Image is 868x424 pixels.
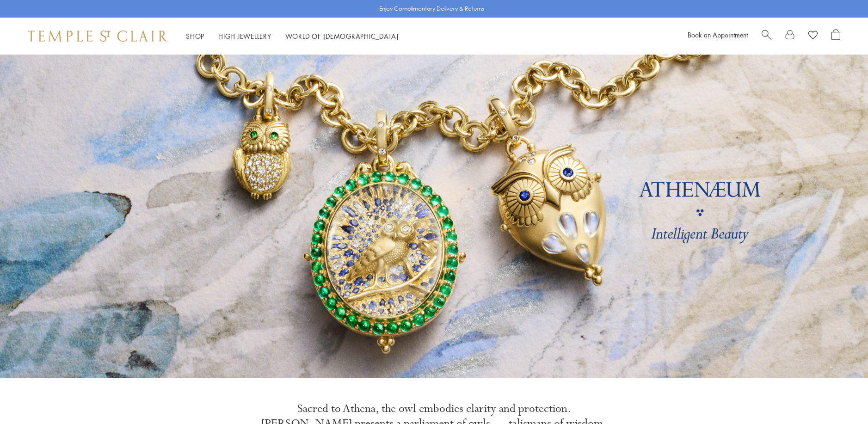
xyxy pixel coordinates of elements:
[831,29,840,43] a: Open Shopping Bag
[28,31,167,42] img: Temple St. Clair
[822,381,859,415] iframe: Gorgias live chat messenger
[688,30,748,39] a: Book an Appointment
[285,31,399,41] a: World of [DEMOGRAPHIC_DATA]World of [DEMOGRAPHIC_DATA]
[762,29,771,43] a: Search
[218,31,271,41] a: High JewelleryHigh Jewellery
[808,29,818,43] a: View Wishlist
[379,4,484,13] p: Enjoy Complimentary Delivery & Returns
[186,31,204,41] a: ShopShop
[186,31,399,42] nav: Main navigation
